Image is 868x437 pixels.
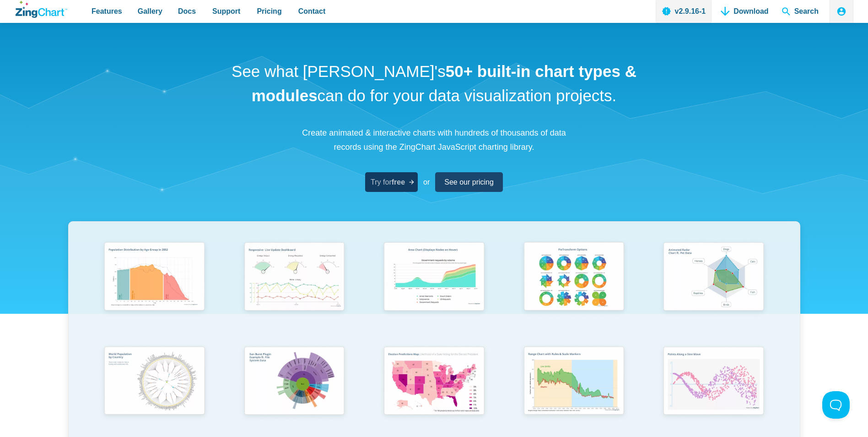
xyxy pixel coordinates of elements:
h1: See what [PERSON_NAME]'s can do for your data visualization projects. [228,60,640,108]
span: See our pricing [444,176,494,188]
img: World Population by Country [98,342,210,422]
img: Population Distribution by Age Group in 2052 [98,238,210,317]
img: Sun Burst Plugin Example ft. File System Data [238,342,350,422]
span: Support [212,5,240,17]
img: Range Chart with Rultes & Scale Markers [518,342,630,422]
img: Election Predictions Map [378,342,490,422]
a: Try forfree [365,172,418,192]
img: Animated Radar Chart ft. Pet Data [658,238,769,317]
span: Pricing [257,5,281,17]
span: Try for [371,176,405,188]
a: See our pricing [435,172,503,192]
img: Pie Transform Options [518,238,630,317]
a: Population Distribution by Age Group in 2052 [85,238,225,342]
span: Contact [298,5,326,17]
a: Area Chart (Displays Nodes on Hover) [364,238,504,342]
a: Animated Radar Chart ft. Pet Data [644,238,784,342]
img: Area Chart (Displays Nodes on Hover) [378,238,490,317]
a: ZingChart Logo. Click to return to the homepage [16,1,67,18]
strong: 50+ built-in chart types & modules [252,62,636,104]
a: Responsive Live Update Dashboard [224,238,364,342]
img: Points Along a Sine Wave [658,342,769,422]
span: Features [92,5,122,17]
span: or [423,176,430,188]
span: Docs [178,5,196,17]
strong: free [392,178,405,186]
iframe: Toggle Customer Support [822,391,850,419]
span: Gallery [138,5,162,17]
p: Create animated & interactive charts with hundreds of thousands of data records using the ZingCha... [297,126,571,154]
img: Responsive Live Update Dashboard [238,238,350,317]
a: Pie Transform Options [504,238,644,342]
